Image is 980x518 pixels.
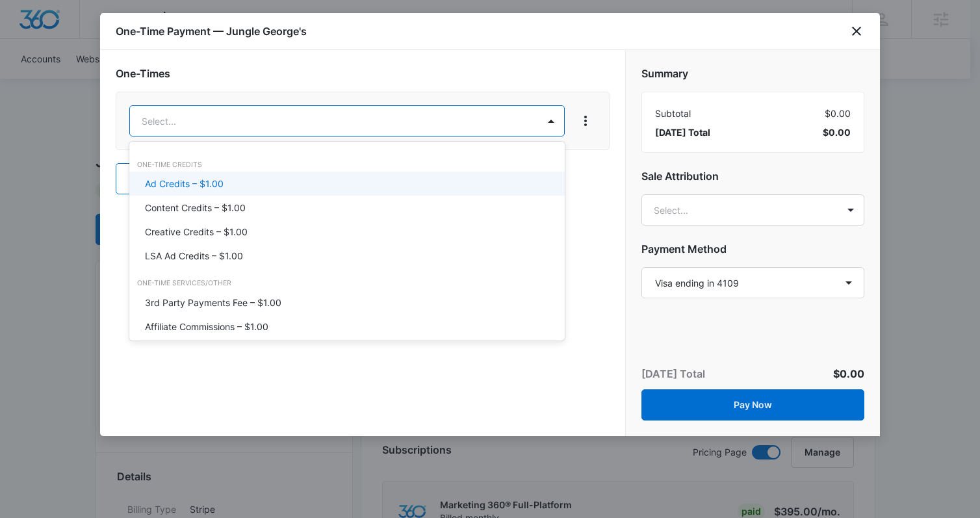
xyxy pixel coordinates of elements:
[129,278,565,289] div: One-Time Services/Other
[129,160,565,170] div: One-Time Credits
[145,201,246,214] p: Content Credits – $1.00
[145,177,224,190] p: Ad Credits – $1.00
[145,320,268,333] p: Affiliate Commissions – $1.00
[145,225,248,239] p: Creative Credits – $1.00
[145,249,243,263] p: LSA Ad Credits – $1.00
[145,296,281,309] p: 3rd Party Payments Fee – $1.00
